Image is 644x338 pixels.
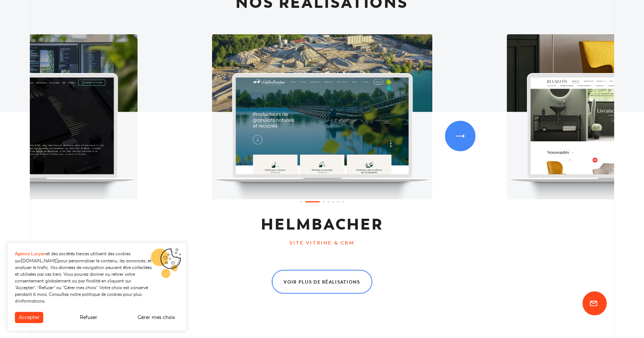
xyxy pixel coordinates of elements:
span: Go to slide 5 [332,201,334,202]
span: Go to slide 7 [342,201,344,202]
a: Voir plus de réalisations [272,270,372,294]
button: Refuser [76,312,101,323]
a: [DOMAIN_NAME] [21,258,58,263]
p: et des sociétés tierces utilisent des cookies sur pour personnaliser le contenu, les annonces, et... [15,250,153,304]
aside: Bannière de cookies GDPR [7,243,186,331]
span: Go to slide 3 [323,201,325,202]
strong: Agence Lucyan [15,251,46,257]
span: Go to slide 1 [300,201,302,202]
button: Accepter [15,312,43,323]
span: Voir plus de réalisations [284,280,360,284]
span: Go to slide 6 [337,201,339,202]
span: Go to slide 4 [328,201,329,202]
span: Go to slide 2 [305,201,320,202]
button: Gérer mes choix [134,312,179,323]
div: 2 / 7 [212,34,432,199]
